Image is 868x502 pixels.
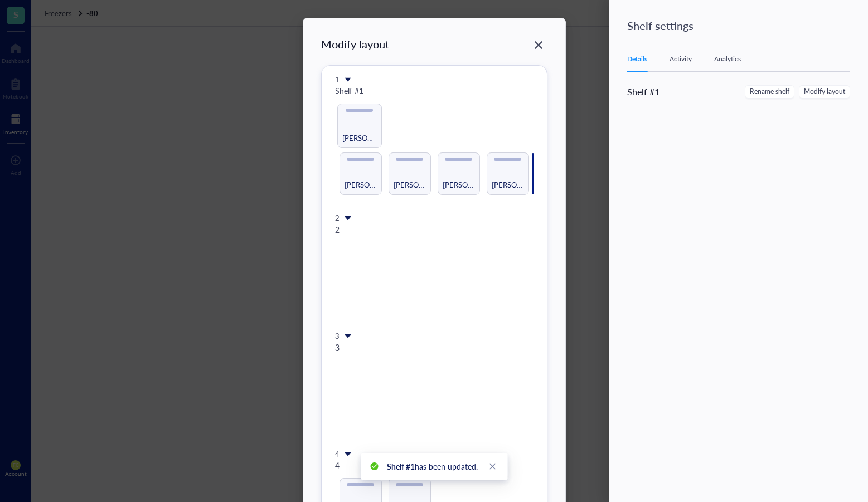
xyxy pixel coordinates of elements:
span: [PERSON_NAME] #2 [394,179,462,190]
div: 4 [335,459,534,471]
span: close [488,462,496,470]
b: Shelf #1 [386,461,414,472]
div: 3 [335,331,340,341]
a: Close [486,460,498,473]
div: 3 [335,341,534,353]
div: Modify layout [321,36,389,52]
div: [PERSON_NAME] #2 [487,152,529,195]
div: 1 [335,75,340,85]
span: [PERSON_NAME] #1 [443,179,511,190]
div: 2 [335,213,340,223]
div: [PERSON_NAME] #1 [438,152,480,195]
div: [PERSON_NAME] [337,104,382,148]
div: [PERSON_NAME] #1 [340,152,382,195]
span: [PERSON_NAME] [342,132,400,143]
span: has been updated. [386,461,477,472]
div: [PERSON_NAME] #2 [389,152,431,195]
span: [PERSON_NAME] #2 [492,179,560,190]
div: Shelf #1 [335,85,534,97]
div: 2 [335,223,534,235]
div: 4 [335,449,340,459]
span: [PERSON_NAME] #1 [345,179,413,190]
span: Close [530,38,547,52]
button: Close [530,36,547,54]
